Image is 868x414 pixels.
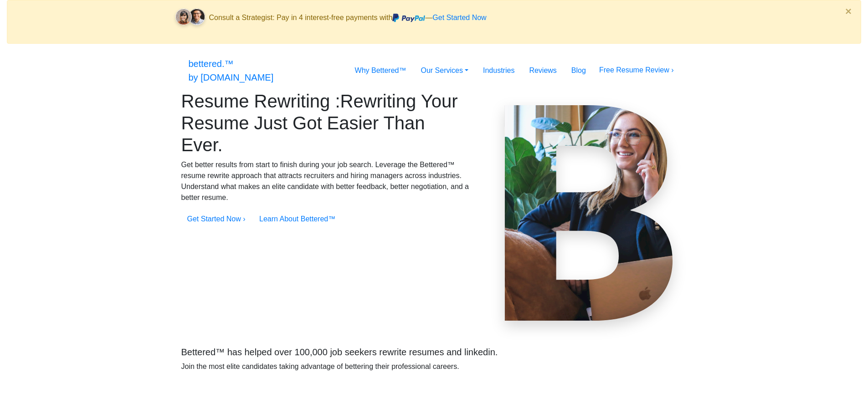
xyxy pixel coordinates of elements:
[522,61,564,80] a: Reviews
[432,14,486,21] a: Get Started Now
[187,215,246,223] a: Get Started Now ›
[484,90,693,347] img: resume rewrite service
[181,159,471,203] p: Get better results from start to finish during your job search. Leverage the Bettered™ resume rew...
[413,61,476,80] a: Our Services
[181,210,252,228] button: Get Started Now ›
[209,14,487,21] span: Consult a Strategist: Pay in 4 interest-free payments with —
[189,55,274,87] a: bettered.™by [DOMAIN_NAME]
[599,66,674,74] a: Free Resume Review ›
[564,61,593,80] a: Blog
[181,347,687,358] h5: resume rewriting
[171,6,209,31] img: client-faces.svg
[181,361,687,372] p: Join the most elite candidates taking advantage of bettering their professional careers.
[181,91,340,111] span: Resume Rewriting :
[348,61,414,80] a: Why Bettered™
[189,72,274,82] span: by [DOMAIN_NAME]
[181,90,471,156] h1: resume rewriting
[476,61,522,80] a: Industries
[836,0,861,22] button: Close
[593,61,680,79] button: Free Resume Review ›
[392,14,425,22] img: paypal.svg
[259,215,335,223] a: Learn About Bettered™
[845,5,852,17] span: ×
[253,210,341,228] button: Learn About Bettered™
